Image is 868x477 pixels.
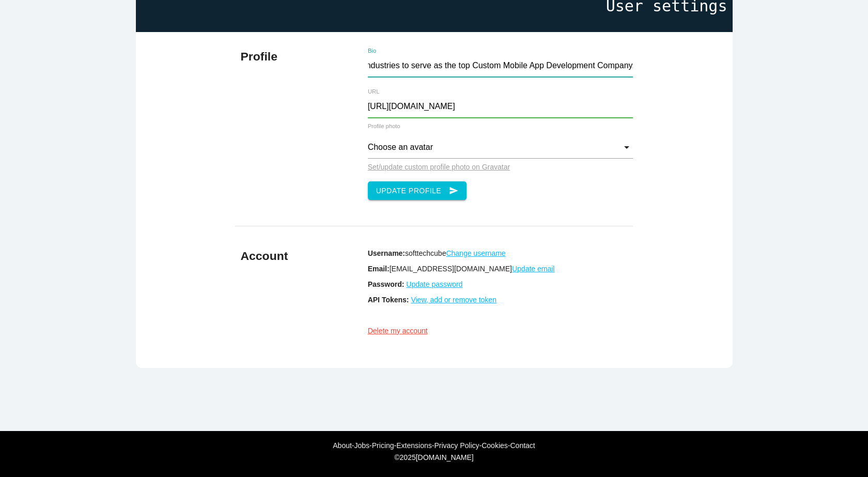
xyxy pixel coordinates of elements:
b: Profile [241,50,277,63]
label: Profile photo [368,123,400,129]
div: - - - - - - [5,441,863,450]
a: View, add or remove token [411,296,497,304]
a: Privacy Policy [434,441,479,450]
a: Cookies [482,441,508,450]
label: URL [368,88,588,95]
a: Update password [406,280,462,288]
a: Update email [512,265,555,273]
button: Update Profilesend [368,181,467,200]
p: [EMAIL_ADDRESS][DOMAIN_NAME] [368,265,633,273]
a: Jobs [354,441,370,450]
a: Pricing [372,441,394,450]
b: Password: [368,280,405,288]
i: send [449,181,458,200]
b: Username: [368,249,405,257]
input: Enter url here [368,96,633,118]
b: Account [241,249,288,263]
a: Delete my account [368,327,428,335]
a: About [333,441,352,450]
a: Set/update custom profile photo on Gravatar [368,163,510,171]
a: Change username [446,249,505,257]
span: 2025 [400,453,416,461]
b: Email: [368,265,390,273]
a: Contact [510,441,535,450]
b: API Tokens: [368,296,409,304]
label: Bio [368,48,588,54]
a: Extensions [396,441,431,450]
input: Enter bio here [368,55,633,77]
p: softtechcube [368,249,633,257]
div: © [DOMAIN_NAME] [134,453,734,461]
